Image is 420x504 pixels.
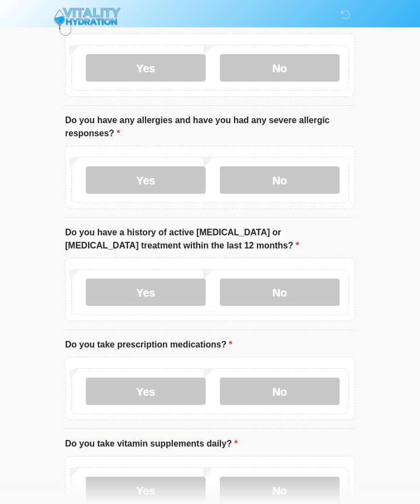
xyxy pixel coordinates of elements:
label: Do you take vitamin supplements daily? [65,438,238,451]
label: Do you have any allergies and have you had any severe allergic responses? [65,114,355,141]
label: Do you have a history of active [MEDICAL_DATA] or [MEDICAL_DATA] treatment within the last 12 mon... [65,227,355,253]
label: Do you take prescription medications? [65,339,232,352]
label: Yes [86,55,206,82]
label: Yes [86,378,206,405]
label: No [220,167,340,194]
img: Vitality Hydration Logo [54,8,121,36]
label: Yes [86,279,206,306]
label: No [220,378,340,405]
label: Yes [86,167,206,194]
label: No [220,279,340,306]
label: No [220,55,340,82]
